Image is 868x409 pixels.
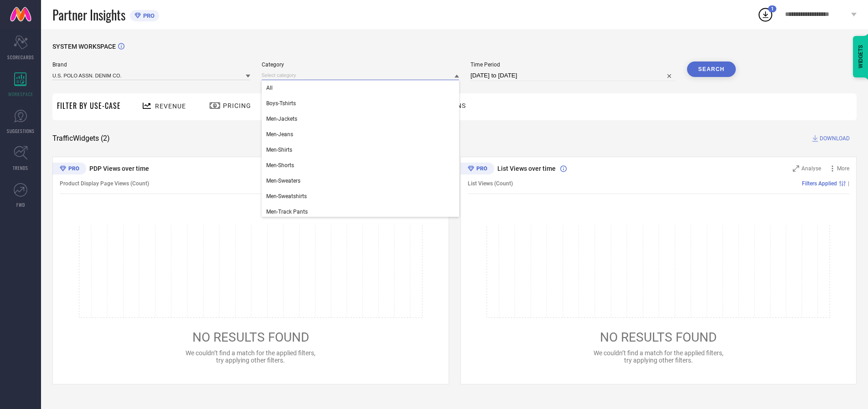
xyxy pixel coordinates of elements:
span: Category [262,61,460,68]
input: Select time period [470,70,676,81]
span: SUGGESTIONS [7,128,35,134]
div: Boys-Tshirts [262,96,460,111]
span: Brand [52,61,250,68]
div: Men-Jackets [262,111,460,127]
div: All [262,80,460,96]
div: Men-Track Pants [262,204,460,220]
span: We couldn’t find a match for the applied filters, try applying other filters. [594,349,723,364]
span: WORKSPACE [8,91,33,97]
span: Men-Shorts [266,162,294,169]
button: Search [687,61,736,77]
span: Traffic Widgets ( 2 ) [52,134,110,143]
div: Men-Sweatshirts [262,189,460,204]
span: Pricing [223,102,251,109]
svg: Zoom [793,165,799,172]
div: Open download list [757,6,774,23]
span: Men-Track Pants [266,209,308,215]
span: Men-Jeans [266,131,293,138]
span: PRO [141,12,155,19]
span: Partner Insights [52,5,125,24]
span: List Views over time [497,165,556,172]
span: Filters Applied [802,180,837,187]
span: NO RESULTS FOUND [600,330,717,345]
span: Men-Jackets [266,116,297,122]
span: We couldn’t find a match for the applied filters, try applying other filters. [186,349,315,364]
span: All [266,85,273,91]
span: More [837,165,849,172]
span: Analyse [801,165,821,172]
span: Boys-Tshirts [266,100,296,107]
div: Men-Shirts [262,142,460,158]
span: FWD [16,201,25,208]
div: Men-Shorts [262,158,460,173]
div: Men-Sweaters [262,173,460,189]
input: Select category [262,71,460,80]
span: Men-Shirts [266,147,292,153]
span: Revenue [155,102,186,110]
span: SYSTEM WORKSPACE [52,43,116,50]
div: Premium [460,163,494,176]
span: | [848,180,849,187]
div: Premium [52,163,86,176]
span: 1 [771,6,774,12]
span: PDP Views over time [89,165,149,172]
span: Product Display Page Views (Count) [60,180,149,187]
span: DOWNLOAD [820,134,850,143]
span: Time Period [470,61,676,68]
span: SCORECARDS [7,54,34,61]
span: List Views (Count) [468,180,513,187]
span: TRENDS [13,164,28,171]
div: Men-Jeans [262,127,460,142]
span: NO RESULTS FOUND [192,330,309,345]
span: Filter By Use-Case [57,100,121,111]
span: Men-Sweatshirts [266,193,307,199]
span: Men-Sweaters [266,178,300,184]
